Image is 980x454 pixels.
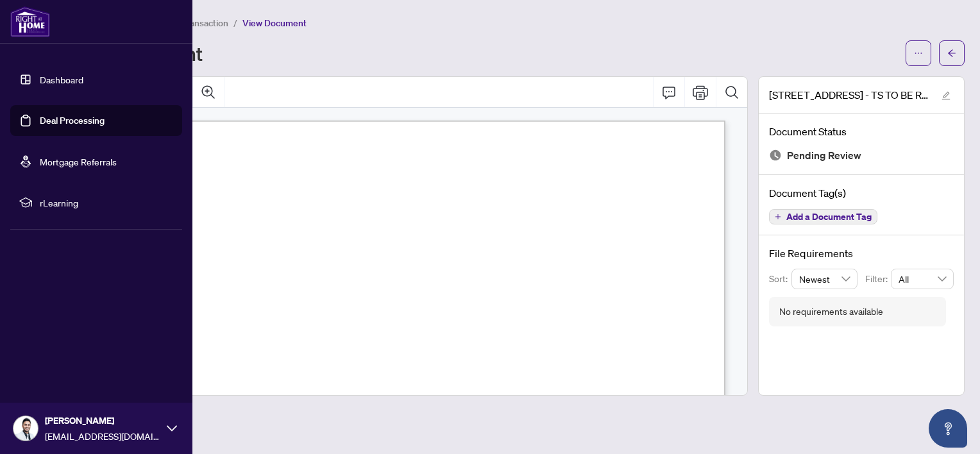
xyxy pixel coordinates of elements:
li: / [233,15,237,30]
span: [STREET_ADDRESS] - TS TO BE REVIEWED.pdf [769,87,929,103]
a: Deal Processing [40,115,105,126]
span: View Transaction [160,17,228,29]
span: plus [775,214,781,220]
a: Mortgage Referrals [40,156,117,167]
img: Document Status [769,149,782,162]
div: No requirements available [779,305,883,319]
span: edit [942,91,950,100]
span: All [899,269,946,289]
span: ellipsis [914,49,923,58]
span: [PERSON_NAME] [45,414,160,428]
img: Profile Icon [13,416,38,441]
p: Sort: [769,272,791,286]
h4: Document Status [769,124,954,139]
span: Pending Review [787,147,861,164]
button: Open asap [929,409,967,448]
a: Dashboard [40,74,83,85]
p: Filter: [865,272,891,286]
button: Add a Document Tag [769,209,877,224]
span: Newest [799,269,850,289]
h4: File Requirements [769,246,954,261]
span: rLearning [40,196,173,210]
h4: Document Tag(s) [769,185,954,201]
span: Add a Document Tag [786,212,872,221]
span: View Document [242,17,307,29]
span: arrow-left [947,49,956,58]
img: logo [10,6,50,37]
span: [EMAIL_ADDRESS][DOMAIN_NAME] [45,429,160,443]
